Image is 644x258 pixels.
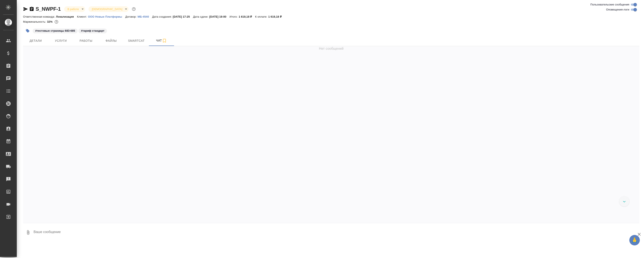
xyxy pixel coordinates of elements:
p: #тариф стандарт [81,29,104,33]
span: Работы [76,38,96,43]
span: Нет сообщений [319,46,344,51]
p: К оплате: [255,15,268,18]
a: ООО Новые Платформы [88,15,125,18]
a: МБ-4540 [138,15,152,18]
span: Пользовательские сообщения [590,3,629,7]
button: [DEMOGRAPHIC_DATA] [91,7,124,11]
span: Детали [26,38,46,43]
svg: Подписаться [162,38,167,43]
p: Маржинальность: [23,20,47,23]
p: 1 619,18 ₽ [268,15,285,18]
p: Клиент: [77,15,88,18]
button: Добавить тэг [23,26,32,35]
button: Скопировать ссылку [29,7,34,12]
span: тариф стандарт [78,29,107,32]
button: В работе [66,7,80,11]
p: Итого: [229,15,238,18]
span: Smartcat [126,38,146,43]
span: Файлы [101,38,121,43]
p: [DATE] 19:00 [209,15,230,18]
button: 921.33 RUB; [54,19,59,25]
p: [DATE] 17:25 [173,15,193,18]
button: Доп статусы указывают на важность/срочность заказа [131,6,137,12]
div: В работе [64,6,85,12]
span: Услуги [51,38,71,43]
p: Дата создания: [152,15,173,18]
p: Ответственная команда: [23,15,56,18]
button: 🙏 [629,235,640,245]
p: Договор: [125,15,138,18]
p: #тестовые страницы 683-685 [35,29,75,33]
p: 1 619,18 ₽ [239,15,255,18]
span: Оповещения-логи [606,8,629,12]
p: Дата сдачи: [193,15,209,18]
a: S_NWPF-1 [36,6,61,12]
p: Локализация [56,15,77,18]
div: В работе [88,6,129,12]
button: Скопировать ссылку для ЯМессенджера [23,7,28,12]
span: 🙏 [631,236,638,245]
span: Чат [151,38,172,43]
p: 32% [47,20,53,23]
span: тестовые страницы 683-685 [32,29,78,32]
